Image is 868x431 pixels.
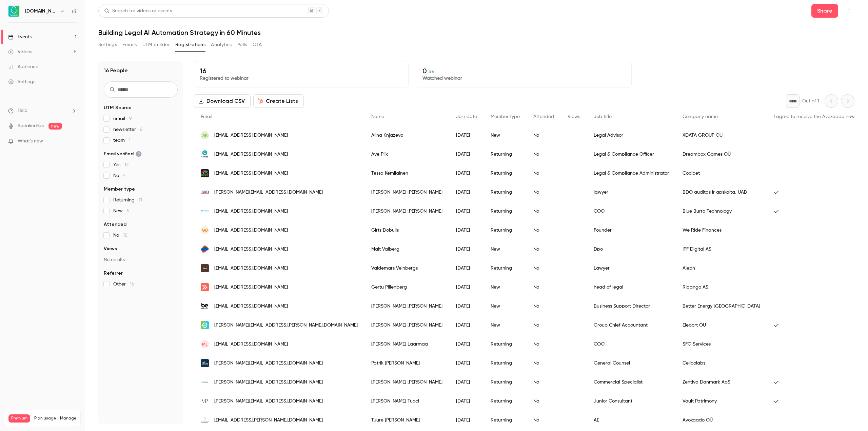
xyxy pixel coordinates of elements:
div: - [561,126,587,145]
img: eleport.com [201,321,209,329]
button: CTA [253,39,262,50]
div: New [484,278,527,297]
div: Lawyer [587,259,676,278]
div: Audience [8,63,38,70]
span: [PERSON_NAME][EMAIL_ADDRESS][PERSON_NAME][DOMAIN_NAME] [214,322,358,329]
div: IPF Digital AS [676,240,767,259]
button: Share [811,4,838,18]
div: Girts Dobulis [364,221,449,240]
h1: Building Legal AI Automation Strategy in 60 Minutes [98,28,854,37]
p: 0 [422,67,626,75]
button: Registrations [175,39,205,50]
div: - [561,411,587,430]
div: Legal & Compliance Administrator [587,164,676,183]
button: Settings [98,39,117,50]
span: 11 [139,198,142,202]
span: GD [202,227,208,233]
p: Watched webinar [422,75,626,82]
h1: 16 People [104,66,128,75]
div: Returning [484,411,527,430]
div: Ave Piik [364,145,449,164]
div: General Counsel [587,354,676,373]
li: help-dropdown-opener [8,107,77,114]
div: No [527,278,561,297]
div: - [561,297,587,316]
div: COO [587,335,676,354]
div: [DATE] [449,240,484,259]
div: - [561,202,587,221]
div: Returning [484,259,527,278]
img: bburro.com [201,207,209,215]
span: [PERSON_NAME][EMAIL_ADDRESS][DOMAIN_NAME] [214,398,323,405]
div: BDO auditas ir apskaita, UAB [676,183,767,202]
div: Ridango AS [676,278,767,297]
img: alephholding.com [201,264,209,272]
span: Job title [594,114,612,119]
div: - [561,335,587,354]
div: New [484,316,527,335]
span: Yes [113,161,129,168]
span: 5 [127,209,130,213]
div: - [561,164,587,183]
div: No [527,392,561,411]
div: Junior Consultant [587,392,676,411]
span: Attended [104,221,126,228]
div: [DATE] [449,373,484,392]
div: - [561,221,587,240]
span: Returning [113,197,142,203]
a: Manage [60,416,76,421]
div: No [527,316,561,335]
p: 16 [200,67,403,75]
span: [EMAIL_ADDRESS][DOMAIN_NAME] [214,151,288,158]
span: newsletter [113,126,143,133]
div: COO [587,202,676,221]
span: Plan usage [34,416,56,421]
div: [PERSON_NAME] Tucci [364,392,449,411]
div: Blue Burro Technology [676,202,767,221]
div: Eleport OU [676,316,767,335]
div: [DATE] [449,202,484,221]
div: [PERSON_NAME] [PERSON_NAME] [364,183,449,202]
div: Returning [484,392,527,411]
span: Member type [491,114,520,119]
div: [DATE] [449,164,484,183]
div: Avokaado OÜ [676,411,767,430]
div: New [484,126,527,145]
img: betterenergy.dk [201,302,209,310]
div: Legal & Compliance Officer [587,145,676,164]
div: Returning [484,221,527,240]
div: Returning [484,145,527,164]
div: [DATE] [449,221,484,240]
div: Returning [484,354,527,373]
span: [EMAIL_ADDRESS][PERSON_NAME][DOMAIN_NAME] [214,417,323,424]
span: UTM Source [104,104,132,111]
div: [DATE] [449,126,484,145]
div: [DATE] [449,259,484,278]
div: No [527,240,561,259]
span: 1 [129,138,131,143]
div: Patrik [PERSON_NAME] [364,354,449,373]
div: [DATE] [449,183,484,202]
span: [EMAIL_ADDRESS][DOMAIN_NAME] [214,303,288,310]
div: Business Support Director [587,297,676,316]
div: [DATE] [449,278,484,297]
span: New [113,208,130,214]
div: [DATE] [449,411,484,430]
div: head of legal [587,278,676,297]
span: [EMAIL_ADDRESS][DOMAIN_NAME] [214,246,288,253]
span: Company name [683,114,718,119]
span: [EMAIL_ADDRESS][DOMAIN_NAME] [214,227,288,234]
span: 12 [124,162,129,167]
span: Other [113,281,134,288]
div: No [527,411,561,430]
div: [PERSON_NAME] [PERSON_NAME] [364,316,449,335]
div: New [484,297,527,316]
button: Download CSV [194,94,251,108]
div: - [561,259,587,278]
span: 16 [130,282,134,287]
span: Email verified [104,151,142,157]
div: Founder [587,221,676,240]
div: Commercial Specialist [587,373,676,392]
button: Create Lists [253,94,304,108]
span: 0 % [429,70,435,74]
